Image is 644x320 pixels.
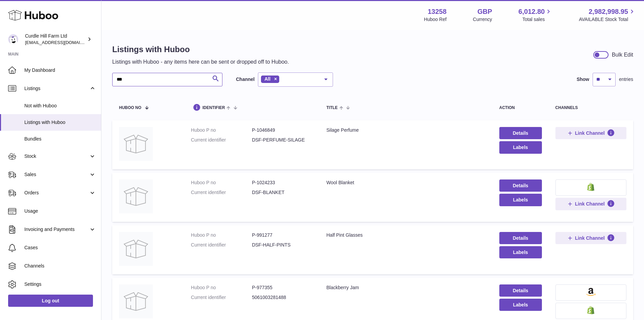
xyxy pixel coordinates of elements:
[8,295,93,307] a: Log out
[555,127,626,139] button: Link Channel
[612,51,633,59] div: Bulk Edit
[587,306,594,314] img: shopify-small.png
[252,189,313,196] dd: DSF-BLANKET
[24,85,89,92] span: Listings
[252,127,313,133] dd: P-1046849
[522,16,552,23] span: Total sales
[575,130,605,136] span: Link Channel
[499,246,542,258] button: Labels
[112,44,289,55] h1: Listings with Huboo
[555,106,626,110] div: channels
[24,281,96,287] span: Settings
[24,244,96,251] span: Cases
[24,171,89,178] span: Sales
[575,201,605,207] span: Link Channel
[326,284,485,291] div: Blackberry Jam
[499,127,542,139] a: Details
[499,141,542,153] button: Labels
[252,232,313,238] dd: P-991277
[24,208,96,214] span: Usage
[575,235,605,241] span: Link Channel
[252,284,313,291] dd: P-977355
[119,179,153,213] img: Wool Blanket
[119,127,153,161] img: Silage Perfume
[191,284,252,291] dt: Huboo P no
[587,183,594,191] img: shopify-small.png
[191,242,252,248] dt: Current identifier
[236,76,255,83] label: Channel
[519,7,553,23] a: 6,012.80 Total sales
[586,288,596,296] img: amazon-small.png
[499,284,542,297] a: Details
[252,137,313,143] dd: DSF-PERFUME-SILAGE
[119,106,141,110] span: Huboo no
[499,194,542,206] button: Labels
[252,294,313,301] dd: 5061003281488
[119,284,153,318] img: Blackberry Jam
[191,294,252,301] dt: Current identifier
[499,232,542,244] a: Details
[619,76,633,83] span: entries
[24,263,96,269] span: Channels
[555,198,626,210] button: Link Channel
[499,179,542,192] a: Details
[326,106,337,110] span: title
[191,179,252,186] dt: Huboo P no
[252,242,313,248] dd: DSF-HALF-PINTS
[252,179,313,186] dd: P-1024233
[191,137,252,143] dt: Current identifier
[202,106,225,110] span: identifier
[119,232,153,266] img: Half Pint Glasses
[25,33,86,46] div: Curdle Hill Farm Ltd
[477,7,492,16] strong: GBP
[264,76,270,82] span: All
[519,7,545,16] span: 6,012.80
[499,106,542,110] div: action
[555,232,626,244] button: Link Channel
[326,179,485,186] div: Wool Blanket
[112,58,289,66] p: Listings with Huboo - any items here can be sent or dropped off to Huboo.
[579,16,636,23] span: AVAILABLE Stock Total
[579,7,636,23] a: 2,982,998.95 AVAILABLE Stock Total
[326,127,485,133] div: Silage Perfume
[24,153,89,159] span: Stock
[8,34,18,44] img: internalAdmin-13258@internal.huboo.com
[24,226,89,233] span: Invoicing and Payments
[24,190,89,196] span: Orders
[25,40,99,45] span: [EMAIL_ADDRESS][DOMAIN_NAME]
[191,127,252,133] dt: Huboo P no
[577,76,589,83] label: Show
[428,7,447,16] strong: 13258
[191,232,252,238] dt: Huboo P no
[191,189,252,196] dt: Current identifier
[24,67,96,73] span: My Dashboard
[499,299,542,311] button: Labels
[326,232,485,238] div: Half Pint Glasses
[24,103,96,109] span: Not with Huboo
[24,119,96,126] span: Listings with Huboo
[473,16,492,23] div: Currency
[589,7,628,16] span: 2,982,998.95
[424,16,447,23] div: Huboo Ref
[24,136,96,142] span: Bundles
